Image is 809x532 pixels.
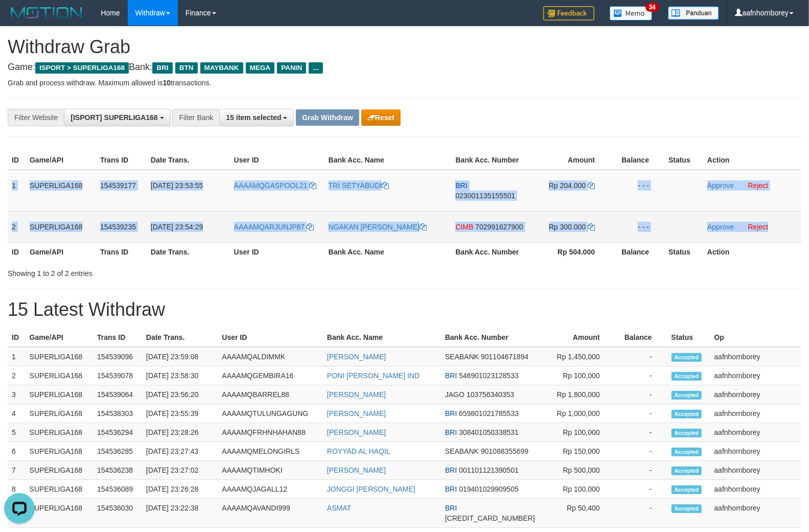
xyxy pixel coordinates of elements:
td: AAAAMQALDIMMK [218,347,323,366]
th: User ID [218,328,323,347]
th: Amount [529,151,610,170]
span: Copy 659801021785533 to clipboard [459,409,519,418]
td: 2 [8,366,26,385]
span: Accepted [672,372,702,381]
span: Copy 901104671894 to clipboard [481,353,528,361]
td: 1 [8,170,26,212]
th: Amount [539,328,615,347]
td: Rp 1,450,000 [539,347,615,366]
span: PANIN [277,62,306,74]
img: Button%20Memo.svg [610,6,653,20]
span: Accepted [672,429,702,437]
th: Status [664,242,703,261]
a: Reject [748,181,769,190]
td: [DATE] 23:27:43 [142,442,218,461]
td: 6 [8,442,26,461]
td: Rp 50,400 [539,499,615,528]
span: Copy 023001135155501 to clipboard [455,192,515,200]
td: - [615,461,667,480]
span: Accepted [672,467,702,475]
span: MAYBANK [200,62,243,74]
td: [DATE] 23:22:38 [142,499,218,528]
button: Reset [361,109,401,126]
th: Status [664,151,703,170]
td: Rp 100,000 [539,423,615,442]
span: BRI [152,62,172,74]
td: 154536030 [93,499,142,528]
th: Balance [610,151,664,170]
td: 1 [8,347,26,366]
td: SUPERLIGA168 [26,211,96,242]
span: Accepted [672,485,702,494]
td: SUPERLIGA168 [26,461,93,480]
a: TRI SETYABUDI [329,181,389,190]
span: BRI [445,466,457,474]
span: Accepted [672,504,702,513]
span: AAAAMQGASPOOL21 [234,181,308,190]
td: [DATE] 23:55:39 [142,404,218,423]
th: Trans ID [93,328,142,347]
td: 154536285 [93,442,142,461]
span: Accepted [672,448,702,456]
td: - [615,423,667,442]
th: Game/API [26,328,93,347]
td: 4 [8,404,26,423]
td: AAAAMQJAGALL12 [218,480,323,499]
th: Op [710,328,801,347]
td: SUPERLIGA168 [26,170,96,212]
td: aafnhornborey [710,404,801,423]
span: [DATE] 23:54:29 [151,223,203,231]
th: Bank Acc. Number [451,151,529,170]
th: Bank Acc. Name [323,328,441,347]
td: SUPERLIGA168 [26,423,93,442]
td: - [615,347,667,366]
td: 154536238 [93,461,142,480]
td: aafnhornborey [710,461,801,480]
th: Date Trans. [142,328,218,347]
td: [DATE] 23:56:20 [142,385,218,404]
a: Reject [748,223,769,231]
h1: Withdraw Grab [8,37,801,57]
th: ID [8,328,26,347]
span: BRI [445,504,457,512]
h1: 15 Latest Withdraw [8,299,801,320]
span: 15 item selected [226,113,281,122]
th: Game/API [26,242,96,261]
td: aafnhornborey [710,366,801,385]
span: SEABANK [445,447,479,455]
td: Rp 100,000 [539,366,615,385]
span: SEABANK [445,353,479,361]
td: 5 [8,423,26,442]
th: Trans ID [96,151,147,170]
td: 154539096 [93,347,142,366]
a: AAAAMQARJUNJP87 [234,223,314,231]
td: aafnhornborey [710,480,801,499]
div: Filter Bank [172,109,219,126]
td: [DATE] 23:27:02 [142,461,218,480]
td: AAAAMQTULUNGAGUNG [218,404,323,423]
td: Rp 500,000 [539,461,615,480]
span: BTN [175,62,198,74]
td: aafnhornborey [710,385,801,404]
th: Trans ID [96,242,147,261]
p: Grab and process withdraw. Maximum allowed is transactions. [8,78,801,88]
td: 154538303 [93,404,142,423]
span: [DATE] 23:53:55 [151,181,203,190]
th: User ID [230,151,325,170]
span: Copy 690901038380535 to clipboard [445,514,535,522]
a: [PERSON_NAME] [327,466,386,474]
a: [PERSON_NAME] [327,428,386,436]
th: Bank Acc. Name [325,151,452,170]
button: Grab Withdraw [296,109,359,126]
strong: 10 [163,79,171,87]
th: Bank Acc. Number [441,328,539,347]
span: 154539177 [100,181,136,190]
th: Bank Acc. Number [451,242,529,261]
a: ROYYAD AL HAQIL [327,447,390,455]
a: AAAAMQGASPOOL21 [234,181,317,190]
span: BRI [445,428,457,436]
th: Date Trans. [147,151,230,170]
span: AAAAMQARJUNJP87 [234,223,305,231]
a: ASMAT [327,504,351,512]
img: MOTION_logo.png [8,5,85,20]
